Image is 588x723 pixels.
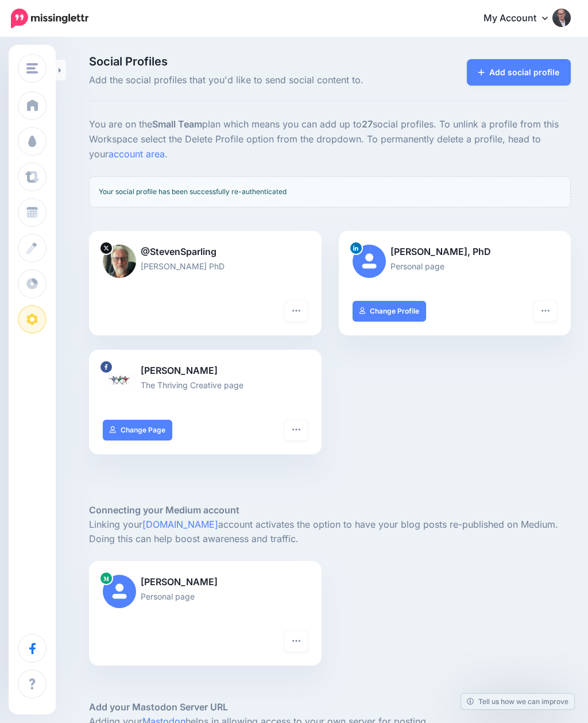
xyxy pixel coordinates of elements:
a: Change Page [103,420,172,440]
img: 10426748_643715442370936_14255339342551418_n-bsa55849.jpg [103,364,136,397]
h5: Add your Mastodon Server URL [89,700,571,714]
p: Personal page [353,260,558,273]
a: [DOMAIN_NAME] [142,519,218,530]
p: Linking your account activates the option to have your blog posts re-published on Medium. Doing t... [89,517,571,547]
div: Your social profile has been successfully re-authenticated [89,176,571,207]
b: Small Team [152,118,202,130]
p: [PERSON_NAME] [103,575,308,590]
img: Sc1givsu-85.jpg [103,245,136,278]
p: @StevenSparling [103,245,308,260]
p: [PERSON_NAME], PhD [353,245,558,260]
img: Missinglettr [11,9,88,28]
img: user_default_image.png [103,575,136,608]
a: My Account [472,5,571,33]
p: The Thriving Creative page [103,378,308,392]
h5: Connecting your Medium account [89,503,571,517]
a: Add social profile [467,59,571,86]
img: user_default_image.png [353,245,386,278]
span: Add the social profiles that you'd like to send social content to. [89,73,404,88]
p: [PERSON_NAME] PhD [103,260,308,273]
p: You are on the plan which means you can add up to social profiles. To unlink a profile from this ... [89,117,571,162]
a: Change Profile [353,301,427,322]
a: account area [109,148,165,160]
b: 27 [362,118,373,130]
p: [PERSON_NAME] [103,364,308,378]
img: menu.png [26,63,38,74]
a: Tell us how we can improve [461,694,574,709]
span: Social Profiles [89,56,404,67]
p: Personal page [103,590,308,603]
